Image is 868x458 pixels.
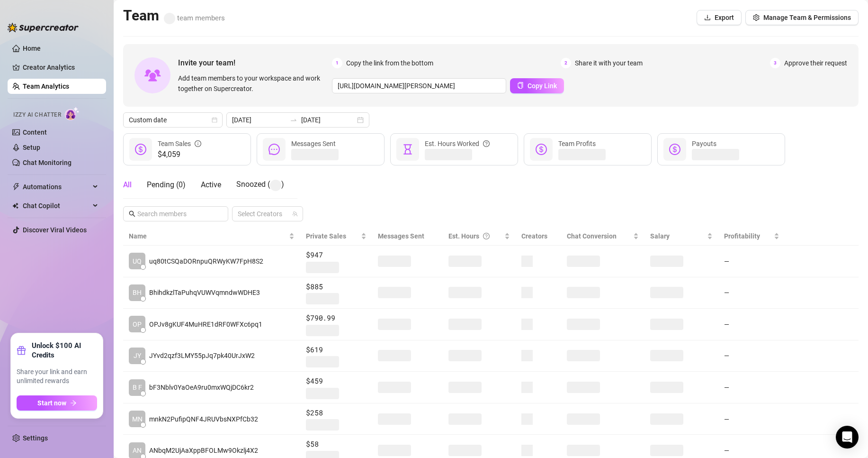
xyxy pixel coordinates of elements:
span: mnkN2PufipQNF4JRUVbsNXPfCb32 [149,414,258,424]
span: team members [164,14,225,22]
h2: Team [123,7,225,25]
a: Settings [23,434,48,442]
a: Discover Viral Videos [23,226,87,234]
span: Automations [23,179,90,194]
span: Share your link and earn unlimited rewards [17,367,97,386]
td: — [718,309,785,340]
span: Share it with your team [575,58,643,68]
input: Start date [232,115,286,125]
span: Messages Sent [291,140,336,147]
span: to [290,116,297,124]
span: swap-right [290,116,297,124]
span: download [704,14,711,21]
span: $619 [306,344,367,356]
div: Open Intercom Messenger [836,426,859,449]
span: Team Profits [558,140,596,147]
div: Team Sales [158,138,201,149]
span: $790.99 [306,312,367,324]
span: AN [133,445,142,456]
input: End date [301,115,355,125]
span: $947 [306,249,367,261]
span: Copy the link from the bottom [346,58,433,68]
span: hourglass [402,144,413,155]
span: Approve their request [784,58,847,68]
a: Creator Analytics [23,60,98,75]
div: Est. Hours Worked [425,138,490,149]
a: Setup [23,144,40,151]
span: uq80tCSQaDORnpuQRWyKW7FpH8S2 [149,256,263,266]
button: Export [697,10,742,25]
span: dollar-circle [135,144,146,155]
span: Chat Conversion [567,232,617,240]
span: $58 [306,439,367,450]
span: ANbqM2UjAaXppBFOLMw9Okzlj4X2 [149,445,258,456]
span: MN [132,414,143,424]
a: Team Analytics [23,82,69,90]
span: gift [17,346,26,355]
span: question-circle [483,231,490,241]
div: Est. Hours [448,231,502,241]
span: Chat Copilot [23,198,90,213]
td: — [718,403,785,435]
input: Search members [137,209,215,219]
span: Export [715,14,734,21]
img: Chat Copilot [12,202,18,209]
button: Copy Link [510,78,564,93]
span: 3 [770,58,780,68]
strong: Unlock $100 AI Credits [32,341,97,360]
span: Izzy AI Chatter [13,110,61,119]
span: info-circle [195,138,201,149]
td: — [718,372,785,403]
a: Chat Monitoring [23,159,72,166]
span: BH [133,287,142,298]
span: Snoozed ( ) [236,180,284,189]
span: Manage Team & Permissions [763,14,851,21]
span: Profitability [724,232,760,240]
th: Name [123,227,300,246]
span: $258 [306,407,367,419]
a: Home [23,45,41,52]
div: Pending ( 0 ) [147,179,186,191]
span: Custom date [129,113,217,127]
span: $459 [306,376,367,387]
span: team [292,211,298,217]
span: OP [133,319,142,330]
a: Content [23,128,47,136]
span: B F [133,382,142,393]
span: Invite your team! [178,57,332,69]
td: — [718,340,785,372]
span: thunderbolt [12,183,20,191]
img: logo-BBDzfeDw.svg [8,23,79,32]
span: Start now [37,399,66,407]
span: dollar-circle [669,144,680,155]
span: Payouts [692,140,716,147]
span: OPJv8gKUF4MuHRE1dRF0WFXc6pq1 [149,319,262,330]
span: 1 [332,58,342,68]
span: Add team members to your workspace and work together on Supercreator. [178,73,328,94]
span: arrow-right [70,400,77,406]
span: Name [129,231,287,241]
span: $4,059 [158,149,201,160]
th: Creators [516,227,561,246]
td: — [718,246,785,277]
span: Private Sales [306,232,346,240]
span: Active [201,180,221,189]
span: bF3Nblv0YaOeA9ru0mxWQjDC6kr2 [149,382,254,393]
span: UQ [133,256,142,266]
span: question-circle [483,138,490,149]
span: copy [517,82,524,89]
span: JYvd2qzf3LMY55pJq7pk40UrJxW2 [149,350,255,361]
span: Messages Sent [378,232,424,240]
span: search [129,211,135,217]
span: JY [134,350,141,361]
span: BhihdkzlTaPuhqVUWVqmndwWDHE3 [149,287,260,298]
span: $885 [306,281,367,293]
button: Start nowarrow-right [17,395,97,411]
span: Copy Link [528,82,557,90]
img: AI Chatter [65,107,80,120]
span: 2 [561,58,571,68]
button: Manage Team & Permissions [745,10,859,25]
span: message [268,144,280,155]
span: calendar [212,117,217,123]
div: All [123,179,132,191]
